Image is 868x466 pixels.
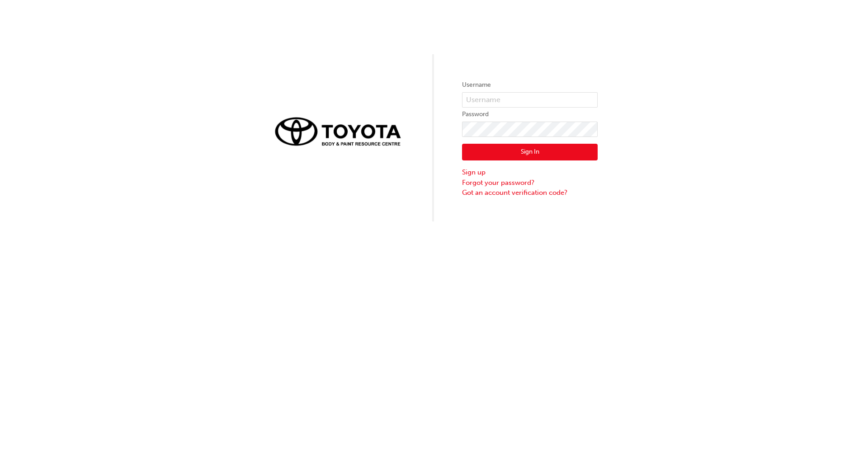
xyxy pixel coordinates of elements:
input: Username [462,92,598,108]
button: Sign In [462,144,598,161]
a: Sign up [462,167,598,178]
img: Trak [270,112,406,150]
a: Forgot your password? [462,178,598,188]
label: Password [462,109,598,120]
label: Username [462,80,598,90]
a: Got an account verification code? [462,188,598,198]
